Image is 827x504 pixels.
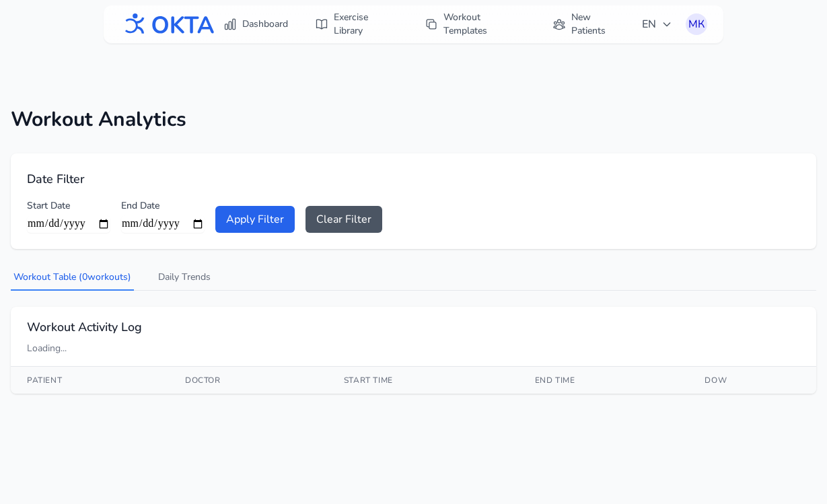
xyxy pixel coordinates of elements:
span: EN [642,16,672,32]
label: Start Date [27,199,110,213]
h2: Date Filter [27,170,800,188]
div: Loading... [27,342,800,355]
h2: Workout Activity Log [27,318,800,336]
button: EN [634,11,680,38]
th: Patient [11,367,169,394]
th: DOW [688,367,816,394]
a: Workout Templates [417,5,533,43]
button: Workout Table (0workouts) [11,265,134,291]
button: Apply Filter [215,206,295,233]
label: End Date [121,199,205,213]
img: OKTA logo [120,7,215,42]
button: Clear Filter [305,206,382,233]
button: МК [686,13,707,35]
th: Start Time [328,367,519,394]
a: Exercise Library [307,5,406,43]
button: Daily Trends [155,265,213,291]
th: Doctor [169,367,328,394]
a: New Patients [544,5,635,43]
th: End Time [519,367,689,394]
h1: Workout Analytics [11,108,816,132]
a: Dashboard [215,12,296,36]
